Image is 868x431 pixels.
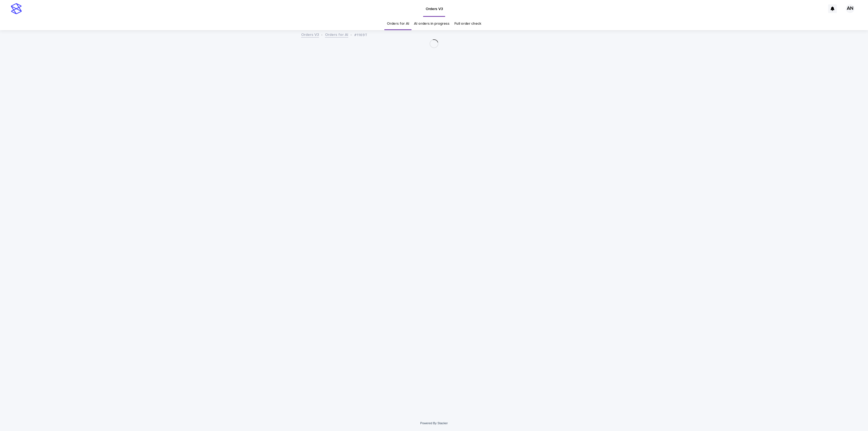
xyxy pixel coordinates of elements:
[325,31,348,37] a: Orders for AI
[846,4,854,13] div: AN
[354,31,367,37] p: #1169T
[11,3,22,14] img: stacker-logo-s-only.png
[420,422,448,425] a: Powered By Stacker
[454,17,481,30] a: Full order check
[387,17,409,30] a: Orders for AI
[301,31,319,37] a: Orders V3
[414,17,449,30] a: AI orders in progress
